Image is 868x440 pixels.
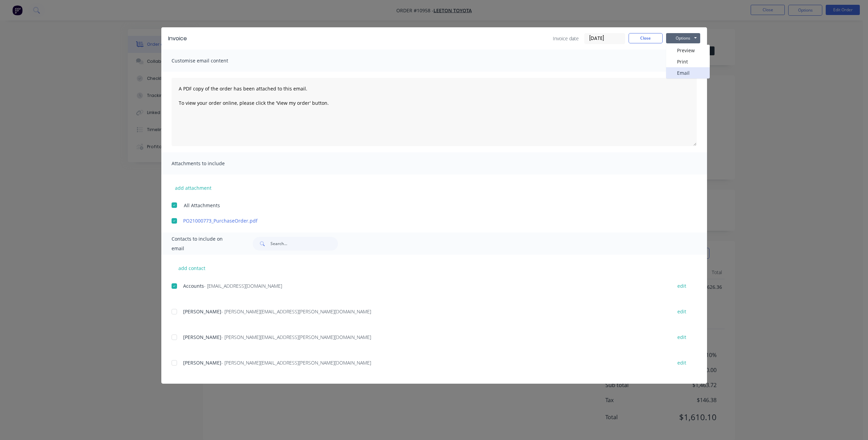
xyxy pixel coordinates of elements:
[270,237,338,251] input: Search...
[666,45,710,56] button: Preview
[629,33,663,43] button: Close
[168,34,187,43] div: Invoice
[183,359,221,366] span: [PERSON_NAME]
[666,56,710,67] button: Print
[666,67,710,79] button: Email
[553,35,579,42] span: Invoice date
[172,159,247,168] span: Attachments to include
[221,334,371,340] span: - [PERSON_NAME][EMAIL_ADDRESS][PERSON_NAME][DOMAIN_NAME]
[673,281,690,290] button: edit
[172,183,215,193] button: add attachment
[183,283,204,289] span: Accounts
[204,283,282,289] span: - [EMAIL_ADDRESS][DOMAIN_NAME]
[183,217,665,224] a: PO21000773_PurchaseOrder.pdf
[183,308,221,315] span: [PERSON_NAME]
[673,307,690,316] button: edit
[221,308,371,315] span: - [PERSON_NAME][EMAIL_ADDRESS][PERSON_NAME][DOMAIN_NAME]
[183,334,221,340] span: [PERSON_NAME]
[221,359,371,366] span: - [PERSON_NAME][EMAIL_ADDRESS][PERSON_NAME][DOMAIN_NAME]
[666,33,700,43] button: Options
[673,332,690,342] button: edit
[172,263,212,273] button: add contact
[172,234,236,253] span: Contacts to include on email
[184,202,220,209] span: All Attachments
[172,78,697,146] textarea: A PDF copy of the order has been attached to this email. To view your order online, please click ...
[673,358,690,367] button: edit
[172,56,247,66] span: Customise email content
